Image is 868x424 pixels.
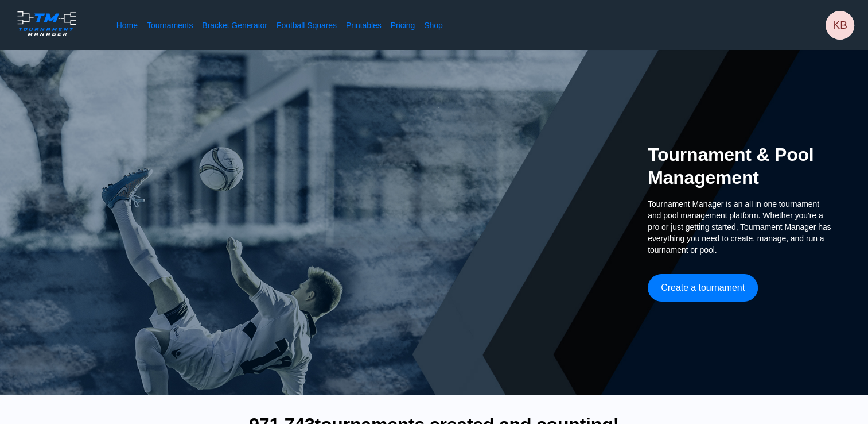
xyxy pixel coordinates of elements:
a: Tournaments [147,20,193,31]
a: Pricing [391,20,415,31]
span: Tournament Manager is an all in one tournament and pool management platform. Whether you're a pro... [648,198,831,256]
h2: Tournament & Pool Management [648,143,831,189]
button: KB [826,11,854,40]
a: Home [116,20,138,31]
a: Bracket Generator [202,20,267,31]
button: Create a tournament [648,274,758,302]
a: Shop [424,20,443,31]
a: Football Squares [277,20,337,31]
div: kings billiards [826,11,854,40]
a: Printables [346,20,382,31]
img: logo.ffa97a18e3bf2c7d.png [14,9,80,38]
